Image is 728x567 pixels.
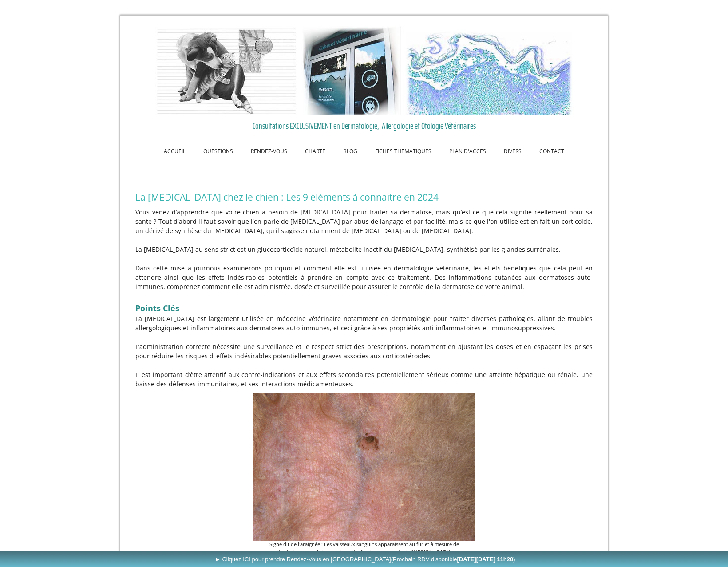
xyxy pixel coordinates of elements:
p: La [MEDICAL_DATA] au sens strict est un glucocorticoïde naturel, métabolite inactif du [MEDICAL_D... [135,245,593,254]
b: [DATE][DATE] 11h20 [457,556,514,563]
a: QUESTIONS [194,143,242,160]
span: Dans cette mise à jour [135,264,206,272]
figcaption: Signe dit de l'araignée : Les vaisseaux sanguins apparaissent au fur et à mesure de l'amincisseme... [253,541,475,556]
a: PLAN D'ACCES [440,143,495,160]
a: Consultations EXCLUSIVEMENT en Dermatologie, Allergologie et Otologie Vétérinaires [135,119,593,132]
span: ► Cliquez ICI pour prendre Rendez-Vous en [GEOGRAPHIC_DATA] [215,556,515,563]
a: BLOG [334,143,366,160]
img: Signe dit de l'araignée : Les vaisseaux sanguins apparaissent au fur et à mesure de l'amincisseme... [253,393,475,541]
a: CHARTE [296,143,334,160]
p: L’administration correcte nécessite une surveillance et le respect strict des prescriptions, nota... [135,342,593,361]
a: RENDEZ-VOUS [242,143,296,160]
span: (Prochain RDV disponible ) [391,556,515,563]
p: Vous venez d’apprendre que votre chien a besoin de [MEDICAL_DATA] pour traiter sa dermatose, mais... [135,207,593,235]
a: FICHES THEMATIQUES [366,143,440,160]
a: DIVERS [495,143,530,160]
a: CONTACT [530,143,573,160]
p: nous examinerons pourquoi et comment elle est utilisée en dermatologie vétérinaire, les effets bé... [135,263,593,291]
h1: La [MEDICAL_DATA] chez le chien : Les 9 éléments à connaitre en 2024 [135,191,593,203]
p: Il est important d’être attentif aux contre-indications et aux effets secondaires potentiellement... [135,370,593,389]
a: ACCUEIL [155,143,194,160]
strong: Points Clés [135,303,179,313]
p: La [MEDICAL_DATA] est largement utilisée en médecine vétérinaire notamment en dermatologie pour t... [135,314,593,333]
